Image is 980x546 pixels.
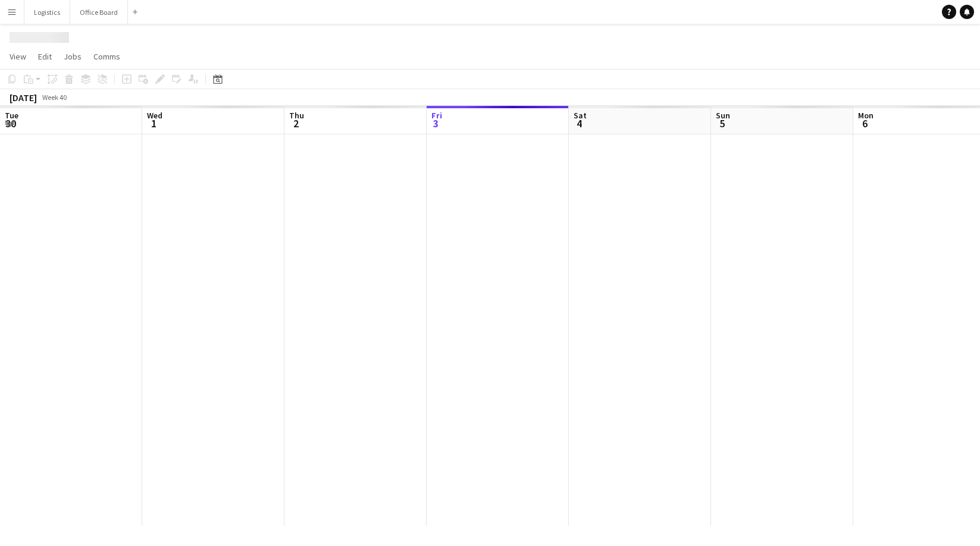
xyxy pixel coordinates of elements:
[10,92,37,103] div: [DATE]
[431,110,442,121] span: Fri
[39,93,69,102] span: Week 40
[89,49,125,64] a: Comms
[716,110,730,121] span: Sun
[147,110,162,121] span: Wed
[59,49,86,64] a: Jobs
[38,51,52,62] span: Edit
[10,51,26,62] span: View
[24,1,70,24] button: Logistics
[430,117,442,130] span: 3
[289,110,304,121] span: Thu
[572,117,587,130] span: 4
[145,117,162,130] span: 1
[574,110,587,121] span: Sat
[93,51,120,62] span: Comms
[33,49,57,64] a: Edit
[5,49,31,64] a: View
[5,110,18,121] span: Tue
[287,117,304,130] span: 2
[64,51,82,62] span: Jobs
[3,117,18,130] span: 30
[70,1,128,24] button: Office Board
[856,117,873,130] span: 6
[858,110,873,121] span: Mon
[714,117,730,130] span: 5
